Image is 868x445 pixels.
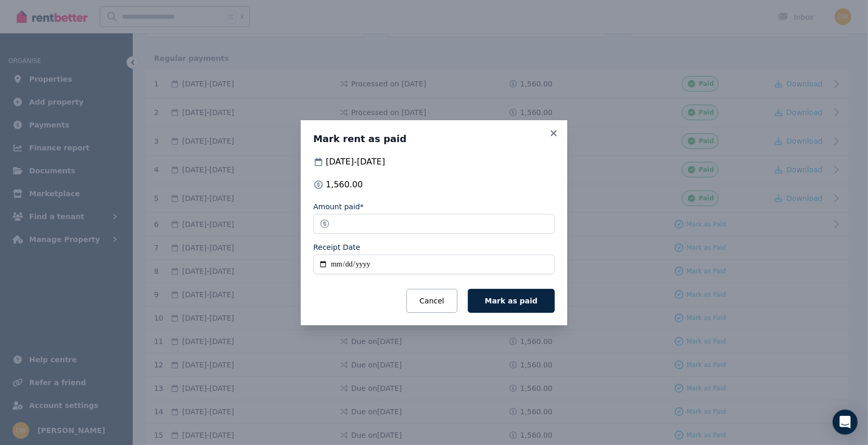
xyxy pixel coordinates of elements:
[326,179,363,191] span: 1,560.00
[406,289,457,313] button: Cancel
[313,133,555,145] h3: Mark rent as paid
[313,201,364,212] label: Amount paid*
[485,297,538,305] span: Mark as paid
[313,242,360,252] label: Receipt Date
[833,410,858,435] div: Open Intercom Messenger
[468,289,555,313] button: Mark as paid
[326,156,385,168] span: [DATE] - [DATE]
